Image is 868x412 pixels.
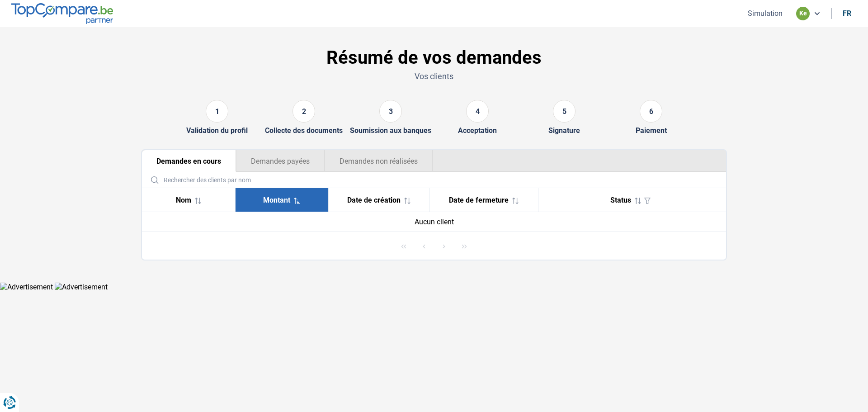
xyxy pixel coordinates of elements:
div: ke [796,7,810,20]
button: Simulation [745,9,785,18]
span: Date de fermeture [449,196,509,204]
div: Collecte des documents [265,126,343,135]
div: 1 [206,100,228,123]
span: Status [610,196,631,204]
div: Signature [548,126,580,135]
div: fr [843,9,851,18]
div: Aucun client [149,218,719,226]
div: Paiement [636,126,667,135]
div: 3 [379,100,402,123]
input: Rechercher des clients par nom [146,172,722,188]
div: Acceptation [458,126,497,135]
button: Last Page [455,237,473,255]
button: Demandes en cours [142,150,236,172]
p: Vos clients [141,71,727,82]
div: 6 [640,100,662,123]
button: First Page [395,237,413,255]
button: Demandes payées [236,150,325,172]
div: 2 [292,100,315,123]
div: 4 [466,100,489,123]
img: Advertisement [55,283,108,291]
button: Demandes non réalisées [325,150,433,172]
button: Previous Page [415,237,433,255]
div: 5 [553,100,576,123]
div: Validation du profil [186,126,248,135]
h1: Résumé de vos demandes [141,47,727,69]
span: Montant [263,196,290,204]
img: TopCompare.be [11,3,113,24]
div: Soumission aux banques [350,126,431,135]
button: Next Page [435,237,453,255]
span: Nom [176,196,191,204]
span: Date de création [347,196,401,204]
